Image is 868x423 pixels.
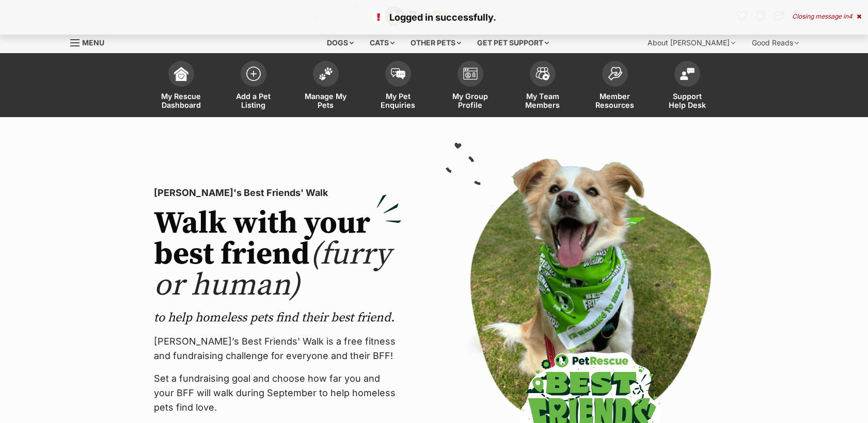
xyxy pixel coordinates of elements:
[463,68,478,80] img: group-profile-icon-3fa3cf56718a62981997c0bc7e787c4b2cf8bcc04b72c1350f741eb67cf2f40e.svg
[154,371,402,415] p: Set a fundraising goal and choose how far you and your BFF will walk during September to help hom...
[640,32,743,53] div: About [PERSON_NAME]
[154,208,402,301] h2: Walk with your best friend
[579,56,651,117] a: Member Resources
[592,92,638,109] span: Member Resources
[535,67,550,80] img: team-members-icon-5396bd8760b3fe7c0b43da4ab00e1e3bb1a5d9ba89233759b79545d2d3fc5d0d.svg
[230,92,277,109] span: Add a Pet Listing
[434,56,507,117] a: My Group Profile
[680,68,695,80] img: help-desk-icon-fdf02630f3aa405de69fd3d07c3f3aa587a6932b1a1747fa1d2bba05be0121f9.svg
[154,334,402,363] p: [PERSON_NAME]’s Best Friends' Walk is a free fitness and fundraising challenge for everyone and t...
[217,56,290,117] a: Add a Pet Listing
[403,32,468,53] div: Other pets
[375,92,421,109] span: My Pet Enquiries
[651,56,723,117] a: Support Help Desk
[362,56,434,117] a: My Pet Enquiries
[70,32,112,51] a: Menu
[470,32,556,53] div: Get pet support
[320,32,361,53] div: Dogs
[82,38,104,47] span: Menu
[174,67,188,81] img: dashboard-icon-eb2f2d2d3e046f16d808141f083e7271f6b2e854fb5c12c21221c1fb7104beca.svg
[507,56,579,117] a: My Team Members
[745,32,806,53] div: Good Reads
[154,235,391,305] span: (furry or human)
[158,92,204,109] span: My Rescue Dashboard
[608,67,622,80] img: member-resources-icon-8e73f808a243e03378d46382f2149f9095a855e16c252ad45f914b54edf8863c.svg
[154,310,402,326] p: to help homeless pets find their best friend.
[303,92,349,109] span: Manage My Pets
[519,92,566,109] span: My Team Members
[246,67,261,81] img: add-pet-listing-icon-0afa8454b4691262ce3f59096e99ab1cd57d4a30225e0717b998d2c9b9846f56.svg
[290,56,362,117] a: Manage My Pets
[664,92,711,109] span: Support Help Desk
[154,186,402,200] p: [PERSON_NAME]'s Best Friends' Walk
[145,56,217,117] a: My Rescue Dashboard
[447,92,494,109] span: My Group Profile
[319,67,333,80] img: manage-my-pets-icon-02211641906a0b7f246fdf0571729dbe1e7629f14944591b6c1af311fb30b64b.svg
[362,32,402,53] div: Cats
[391,68,405,79] img: pet-enquiries-icon-7e3ad2cf08bfb03b45e93fb7055b45f3efa6380592205ae92323e6603595dc1f.svg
